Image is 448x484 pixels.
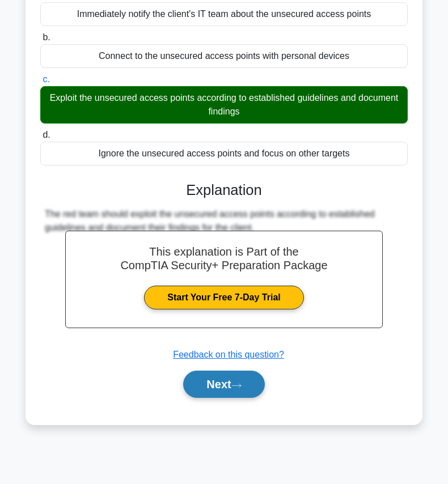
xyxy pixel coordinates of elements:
h3: Explanation [47,181,401,199]
span: d. [43,130,50,139]
button: Next [183,371,264,398]
div: Connect to the unsecured access points with personal devices [40,44,408,68]
div: Ignore the unsecured access points and focus on other targets [40,142,408,165]
span: c. [43,74,49,84]
span: b. [43,32,50,42]
div: Immediately notify the client's IT team about the unsecured access points [40,2,408,26]
div: Exploit the unsecured access points according to established guidelines and document findings [40,86,408,124]
a: Feedback on this question? [173,350,284,359]
div: The red team should exploit the unsecured access points according to established guidelines and d... [45,207,403,235]
a: Start Your Free 7-Day Trial [144,286,303,309]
